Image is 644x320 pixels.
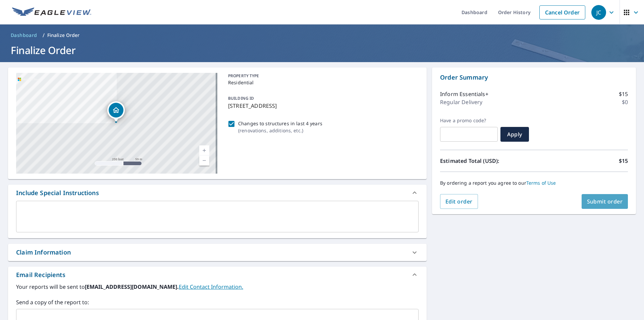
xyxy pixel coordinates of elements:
img: EV Logo [12,7,91,17]
div: Email Recipients [8,267,427,283]
p: $15 [619,157,628,165]
h1: Finalize Order [8,43,636,57]
span: Apply [506,131,524,138]
p: Inform Essentials+ [440,90,488,98]
li: / [43,31,45,39]
a: Terms of Use [526,180,556,186]
p: Finalize Order [47,32,80,39]
a: EditContactInfo [179,283,243,290]
p: PROPERTY TYPE [228,73,416,79]
p: Changes to structures in last 4 years [238,120,322,127]
p: [STREET_ADDRESS] [228,102,416,110]
button: Apply [500,127,529,142]
div: Email Recipients [16,270,65,279]
nav: breadcrumb [8,30,636,41]
a: Cancel Order [539,5,585,19]
p: $15 [619,90,628,98]
p: ( renovations, additions, etc. ) [238,127,322,134]
div: Claim Information [8,244,427,261]
label: Your reports will be sent to [16,283,419,291]
b: [EMAIL_ADDRESS][DOMAIN_NAME]. [85,283,179,290]
p: BUILDING ID [228,95,254,101]
a: Current Level 17, Zoom In [199,145,209,155]
a: Dashboard [8,30,40,41]
button: Edit order [440,194,478,209]
div: Claim Information [16,248,71,257]
a: Current Level 17, Zoom Out [199,155,209,166]
button: Submit order [582,194,628,209]
p: By ordering a report you agree to our [440,180,628,186]
p: $0 [622,98,628,106]
div: JC [591,5,606,20]
label: Send a copy of the report to: [16,298,419,306]
span: Dashboard [11,32,37,39]
p: Regular Delivery [440,98,482,106]
p: Estimated Total (USD): [440,157,534,165]
div: Dropped pin, building 1, Residential property, 226 Garland Ct Harleysville, PA 19438 [107,101,125,122]
p: Order Summary [440,73,628,82]
span: Edit order [445,198,473,205]
div: Include Special Instructions [16,188,99,197]
div: Include Special Instructions [8,185,427,201]
span: Submit order [587,198,623,205]
label: Have a promo code? [440,118,498,124]
p: Residential [228,79,416,86]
